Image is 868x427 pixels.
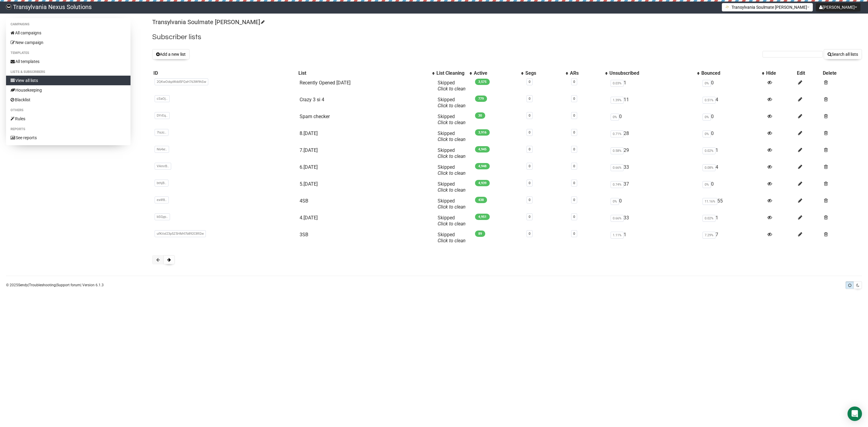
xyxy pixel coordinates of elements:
[475,163,490,169] span: 4,948
[155,230,206,237] span: ufKitxl23p5Z5HM47b892C892w
[573,130,575,134] a: 0
[6,133,131,143] a: See reports
[300,198,308,204] a: 4SB
[438,86,466,92] a: Click to clean
[611,80,624,87] span: 0.03%
[529,114,530,118] a: 0
[6,114,131,124] a: Rules
[438,187,466,193] a: Click to clean
[300,147,318,153] a: 7.[DATE]
[153,70,296,76] div: ID
[766,70,794,76] div: Hide
[703,80,711,87] span: 0%
[6,38,131,47] a: New campaign
[700,111,765,128] td: 0
[438,215,466,227] span: Skipped
[529,181,530,185] a: 0
[848,407,862,421] div: Open Intercom Messenger
[435,69,473,77] th: List Cleaning: No sort applied, activate to apply an ascending sort
[6,85,131,95] a: Housekeeping
[573,164,575,168] a: 0
[6,68,131,76] li: Lists & subscribers
[703,97,715,104] span: 0.51%
[608,94,700,111] td: 11
[700,196,765,212] td: 55
[438,97,466,108] span: Skipped
[6,76,131,85] a: View all lists
[703,198,717,205] span: 11.16%
[6,282,104,288] p: © 2025 | | | Version 6.1.3
[725,5,730,9] img: 1.png
[700,128,765,145] td: 0
[700,69,765,77] th: Bounced: No sort applied, activate to apply an ascending sort
[529,97,530,101] a: 0
[573,198,575,202] a: 0
[152,69,297,77] th: ID: No sort applied, sorting is disabled
[824,49,862,59] button: Search all lists
[6,107,131,114] li: Others
[438,170,466,176] a: Click to clean
[703,130,711,137] span: 0%
[298,70,429,76] div: List
[611,198,619,205] span: 0%
[300,181,318,187] a: 5.[DATE]
[703,147,715,154] span: 0.02%
[608,179,700,196] td: 37
[475,231,485,237] span: 89
[529,215,530,219] a: 0
[155,95,170,102] span: cSaOj..
[155,112,170,119] span: DYrEq..
[475,112,485,119] span: 30
[438,164,466,176] span: Skipped
[18,283,28,287] a: Sendy
[703,181,711,188] span: 0%
[573,97,575,101] a: 0
[438,103,466,108] a: Click to clean
[436,70,467,76] div: List Cleaning
[611,215,624,222] span: 0.66%
[529,147,530,151] a: 0
[438,232,466,243] span: Skipped
[475,129,490,136] span: 3,916
[529,80,530,84] a: 0
[300,164,318,170] a: 6.[DATE]
[438,204,466,210] a: Click to clean
[155,196,169,203] span: ex4f8..
[524,69,569,77] th: Segs: No sort applied, activate to apply an ascending sort
[611,181,624,188] span: 0.74%
[529,164,530,168] a: 0
[475,197,487,203] span: 438
[529,232,530,236] a: 0
[297,69,435,77] th: List: No sort applied, activate to apply an ascending sort
[573,147,575,151] a: 0
[796,69,822,77] th: Edit: No sort applied, sorting is disabled
[152,18,264,26] a: Transylvania Soulmate [PERSON_NAME]
[797,70,821,76] div: Edit
[155,180,168,187] span: bthjB..
[700,179,765,196] td: 0
[6,95,131,105] a: Blacklist
[475,96,487,102] span: 779
[6,49,131,57] li: Templates
[438,120,466,125] a: Click to clean
[611,147,624,154] span: 0.58%
[611,164,624,171] span: 0.66%
[300,97,324,102] a: Crazy 3 si 4
[608,212,700,229] td: 33
[438,114,466,125] span: Skipped
[525,70,563,76] div: Segs
[438,130,466,142] span: Skipped
[438,181,466,193] span: Skipped
[155,163,171,170] span: VAmrB..
[152,49,190,59] button: Add a new list
[300,232,308,237] a: 3SB
[703,215,715,222] span: 0.02%
[816,3,860,11] button: [PERSON_NAME]
[700,212,765,229] td: 1
[700,145,765,162] td: 1
[29,283,56,287] a: Troubleshooting
[573,114,575,118] a: 0
[608,229,700,246] td: 1
[475,180,490,186] span: 4,939
[300,215,318,221] a: 4.[DATE]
